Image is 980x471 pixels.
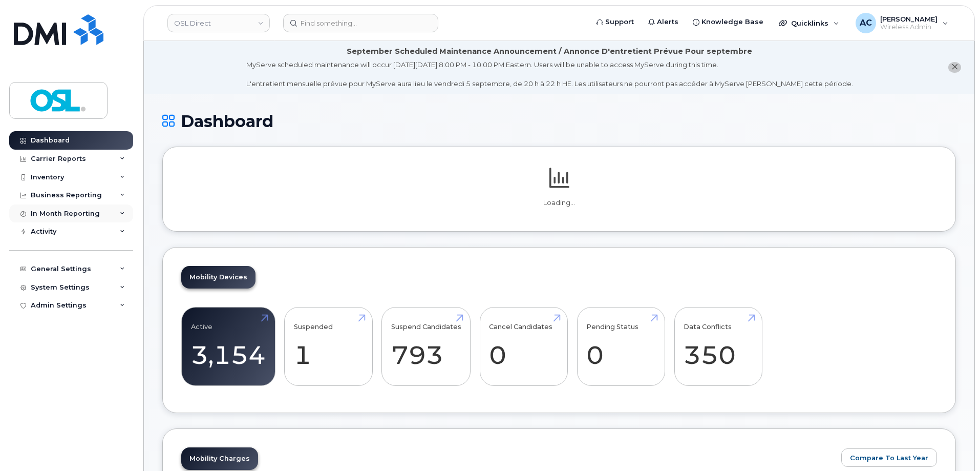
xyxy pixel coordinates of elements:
[181,198,937,208] p: Loading...
[850,453,928,463] span: Compare To Last Year
[181,266,255,289] a: Mobility Devices
[191,313,266,380] a: Active 3,154
[586,313,655,380] a: Pending Status 0
[684,313,753,380] a: Data Conflicts 350
[162,112,956,130] h1: Dashboard
[246,60,853,89] div: MyServe scheduled maintenance will occur [DATE][DATE] 8:00 PM - 10:00 PM Eastern. Users will be u...
[347,46,752,57] div: September Scheduled Maintenance Announcement / Annonce D'entretient Prévue Pour septembre
[294,313,363,380] a: Suspended 1
[181,447,258,470] a: Mobility Charges
[841,448,937,467] button: Compare To Last Year
[489,313,558,380] a: Cancel Candidates 0
[391,313,461,380] a: Suspend Candidates 793
[948,62,961,73] button: close notification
